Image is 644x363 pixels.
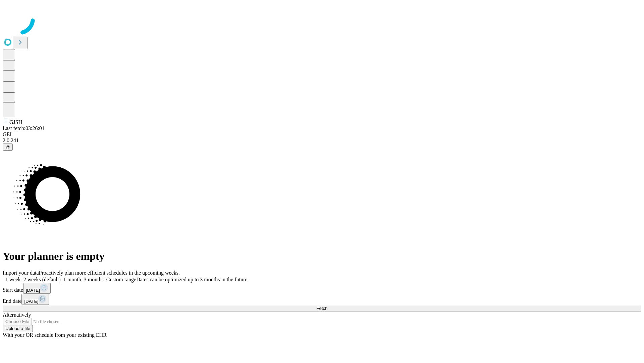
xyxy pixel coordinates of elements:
[39,270,180,276] span: Proactively plan more efficient schedules in the upcoming weeks.
[3,283,641,294] div: Start date
[3,325,33,332] button: Upload a file
[3,144,13,151] button: @
[3,294,641,305] div: End date
[106,277,136,282] span: Custom range
[9,119,22,125] span: GJSH
[5,277,21,282] span: 1 week
[3,125,45,131] span: Last fetch: 03:26:01
[3,270,39,276] span: Import your data
[63,277,81,282] span: 1 month
[23,283,51,294] button: [DATE]
[3,332,107,338] span: With your OR schedule from your existing EHR
[24,299,38,304] span: [DATE]
[316,306,327,311] span: Fetch
[84,277,104,282] span: 3 months
[136,277,249,282] span: Dates can be optimized up to 3 months in the future.
[3,131,641,137] div: GEI
[3,312,31,318] span: Alternatively
[21,294,49,305] button: [DATE]
[3,250,641,263] h1: Your planner is empty
[3,137,641,144] div: 2.0.241
[3,305,641,312] button: Fetch
[5,145,10,150] span: @
[23,277,61,282] span: 2 weeks (default)
[26,288,40,293] span: [DATE]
